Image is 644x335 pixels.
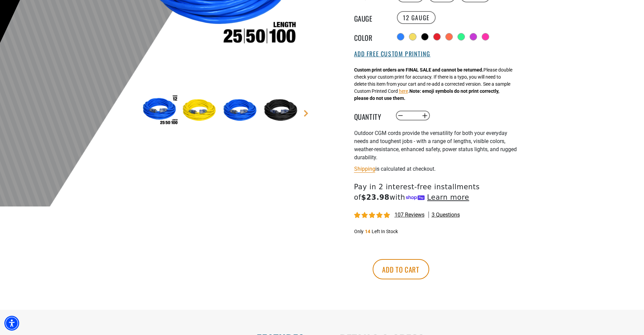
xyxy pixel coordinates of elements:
strong: Custom print orders are FINAL SALE and cannot be returned. [354,67,483,73]
img: Yellow [181,91,220,130]
button: Add Free Custom Printing [354,50,431,58]
span: Only [354,229,364,234]
div: is calculated at checkout. [354,164,519,173]
div: Accessibility Menu [4,316,19,331]
span: 107 reviews [395,212,425,218]
span: Left In Stock [372,229,398,234]
img: Blue [222,91,261,130]
span: 3 questions [432,211,460,219]
legend: Color [354,32,388,41]
label: Quantity [354,111,388,120]
span: Outdoor CGM cords provide the versatility for both your everyday needs and toughest jobs - with a... [354,130,517,161]
div: Please double check your custom print for accuracy. If there is a typo, you will need to delete t... [354,66,512,102]
a: Shipping [354,166,375,172]
button: Add to cart [373,259,429,279]
button: here [399,88,408,95]
a: Next [303,110,309,117]
span: 4.81 stars [354,212,391,219]
span: 14 [365,229,370,234]
img: Black [262,91,301,130]
legend: Gauge [354,13,388,22]
strong: Note: emoji symbols do not print correctly, please do not use them. [354,88,499,101]
label: 12 Gauge [397,11,436,24]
